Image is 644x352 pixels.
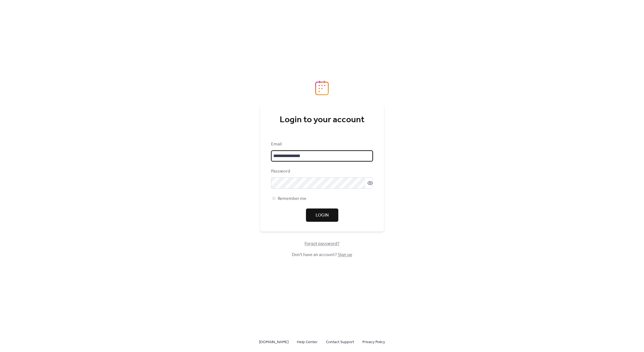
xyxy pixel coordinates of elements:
[326,338,354,345] a: Contact Support
[338,251,352,259] a: Sign up
[271,141,372,148] div: Email
[259,338,289,345] a: [DOMAIN_NAME]
[305,242,339,245] a: Forgot password?
[292,252,352,258] span: Don't have an account?
[271,114,373,126] div: Login to your account
[315,80,329,95] img: logo
[306,208,338,222] button: Login
[297,338,318,345] a: Help Center
[278,195,307,202] span: Remember me
[271,168,372,175] div: Password
[305,241,339,247] span: Forgot password?
[316,212,329,219] span: Login
[362,338,385,345] a: Privacy Policy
